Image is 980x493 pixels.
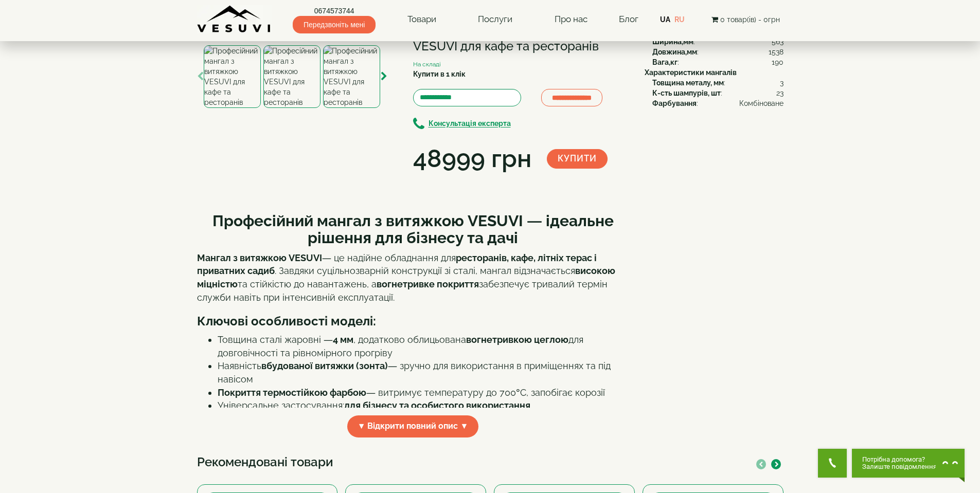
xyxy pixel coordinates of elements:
[544,8,598,31] a: Про нас
[429,120,511,128] b: Консультація експерта
[652,88,783,98] div: :
[293,6,376,16] a: 0674573744
[218,359,629,386] li: Наявність — зручно для використання в приміщеннях та під навісом
[218,333,629,359] li: Товщина сталі жаровні — , додатково облицьована для довговічності та рівномірного прогріву
[708,14,783,25] button: 0 товар(ів) - 0грн
[652,48,697,56] b: Довжина,мм
[776,88,783,98] span: 23
[780,78,783,88] span: 3
[344,400,530,411] strong: для бізнесу та особистого використання
[818,449,847,478] button: Get Call button
[468,8,523,31] a: Послуги
[652,36,783,47] div: :
[547,149,608,169] button: Купити
[652,89,721,97] b: К-сть шампурів, шт
[204,45,261,108] img: Професійний мангал з витяжкою VESUVI для кафе та ресторанів
[263,45,320,108] img: Професійний мангал з витяжкою VESUVI для кафе та ресторанів
[293,16,376,33] span: Передзвоніть мені
[212,212,614,247] b: Професійний мангал з витяжкою VESUVI — ідеальне рішення для бізнесу та дачі
[652,47,783,57] div: :
[852,449,965,478] button: Chat button
[674,15,685,24] a: RU
[397,8,447,31] a: Товари
[197,455,783,469] h3: Рекомендовані товари
[218,387,366,398] strong: Покриття термостійкою фарбою
[862,456,937,463] span: Потрібна допомога?
[197,314,376,328] b: Ключові особливості моделі:
[619,14,638,24] a: Блог
[323,45,380,108] img: Професійний мангал з витяжкою VESUVI для кафе та ресторанів
[652,57,783,67] div: :
[652,38,693,46] b: Ширина,мм
[466,334,568,345] strong: вогнетривкою цеглою
[261,360,388,371] strong: вбудованої витяжки (зонта)
[413,26,629,53] h1: Професійний мангал з витяжкою VESUVI для кафе та ресторанів
[333,334,353,345] strong: 4 мм
[652,98,783,108] div: :
[347,415,479,437] span: ▼ Відкрити повний опис ▼
[772,57,783,67] span: 190
[652,78,783,88] div: :
[218,399,629,412] li: Універсальне застосування:
[720,15,780,24] span: 0 товар(ів) - 0грн
[413,69,466,79] label: Купити в 1 клік
[413,141,531,176] div: 48999 грн
[652,58,678,66] b: Вага,кг
[197,5,272,33] img: Завод VESUVI
[413,61,441,68] small: На складі
[739,98,783,108] span: Комбіноване
[862,463,937,470] span: Залиште повідомлення
[645,68,737,77] b: Характеристики мангалів
[197,252,322,263] strong: Мангал з витяжкою VESUVI
[652,79,724,87] b: Товщина металу, мм
[652,99,697,107] b: Фарбування
[218,386,629,399] li: — витримує температуру до 700°C, запобігає корозії
[769,47,783,57] span: 1538
[377,279,479,289] strong: вогнетривке покриття
[660,15,670,24] a: UA
[197,251,629,304] p: — це надійне обладнання для . Завдяки суцільнозварній конструкції зі сталі, мангал відзначається ...
[772,36,783,47] span: 563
